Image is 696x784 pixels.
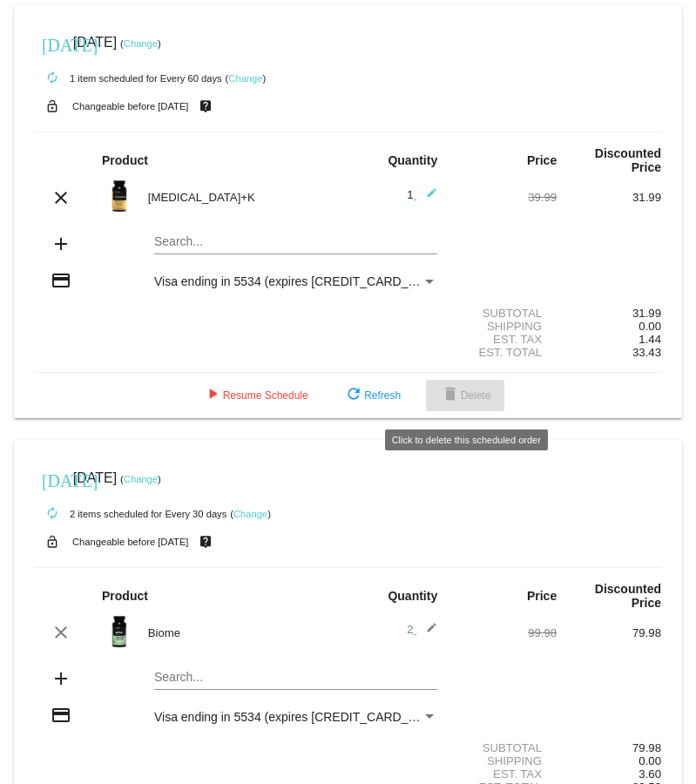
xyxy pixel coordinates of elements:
[639,333,661,346] span: 1.44
[557,626,661,639] div: 79.98
[228,73,262,84] a: Change
[154,274,437,288] mat-select: Payment Method
[120,38,161,49] small: ( )
[452,307,557,320] div: Subtotal
[452,754,557,767] div: Shipping
[102,179,137,213] img: Image-1-Carousel-Vitamin-DK-Photoshoped-1000x1000-1.png
[72,537,189,547] small: Changeable before [DATE]
[388,589,437,603] strong: Quantity
[195,531,216,553] mat-icon: live_help
[452,767,557,781] div: Est. Tax
[407,623,437,636] span: 2
[202,389,308,402] span: Resume Schedule
[639,320,661,333] span: 0.00
[416,187,437,208] mat-icon: edit
[407,188,437,201] span: 1
[154,671,437,685] input: Search...
[51,622,71,643] mat-icon: clear
[102,614,137,649] img: Image-1-Carousel-Biome-Transp.png
[452,333,557,346] div: Est. Tax
[51,668,71,689] mat-icon: add
[639,767,661,781] span: 3.60
[329,380,415,411] button: Refresh
[51,233,71,254] mat-icon: add
[388,153,437,167] strong: Quantity
[42,469,63,490] mat-icon: [DATE]
[632,346,661,359] span: 33.43
[154,274,446,288] span: Visa ending in 5534 (expires [CREDIT_CARD_DATA])
[51,270,71,291] mat-icon: credit_card
[195,95,216,118] mat-icon: live_help
[233,509,267,519] a: Change
[42,95,63,118] mat-icon: lock_open
[595,146,661,174] strong: Discounted Price
[42,33,63,54] mat-icon: [DATE]
[139,626,348,639] div: Biome
[72,101,189,112] small: Changeable before [DATE]
[452,741,557,754] div: Subtotal
[416,622,437,643] mat-icon: edit
[426,380,505,411] button: Delete
[595,582,661,610] strong: Discounted Price
[154,710,437,724] mat-select: Payment Method
[202,385,223,406] mat-icon: play_arrow
[527,153,557,167] strong: Price
[452,191,557,204] div: 39.99
[35,509,226,519] small: 2 items scheduled for Every 30 days
[639,754,661,767] span: 0.00
[124,38,158,49] a: Change
[51,187,71,208] mat-icon: clear
[154,710,446,724] span: Visa ending in 5534 (expires [CREDIT_CARD_DATA])
[102,153,148,167] strong: Product
[154,235,437,249] input: Search...
[188,380,322,411] button: Resume Schedule
[102,589,148,603] strong: Product
[139,191,348,204] div: [MEDICAL_DATA]+K
[343,385,364,406] mat-icon: refresh
[42,531,63,553] mat-icon: lock_open
[440,385,461,406] mat-icon: delete
[557,307,661,320] div: 31.99
[452,346,557,359] div: Est. Total
[51,705,71,726] mat-icon: credit_card
[557,191,661,204] div: 31.99
[124,474,158,484] a: Change
[35,73,222,84] small: 1 item scheduled for Every 60 days
[230,509,271,519] small: ( )
[452,626,557,639] div: 99.98
[120,474,161,484] small: ( )
[226,73,267,84] small: ( )
[343,389,401,402] span: Refresh
[452,320,557,333] div: Shipping
[527,589,557,603] strong: Price
[440,389,491,402] span: Delete
[557,741,661,754] div: 79.98
[42,504,63,524] mat-icon: autorenew
[42,68,63,89] mat-icon: autorenew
